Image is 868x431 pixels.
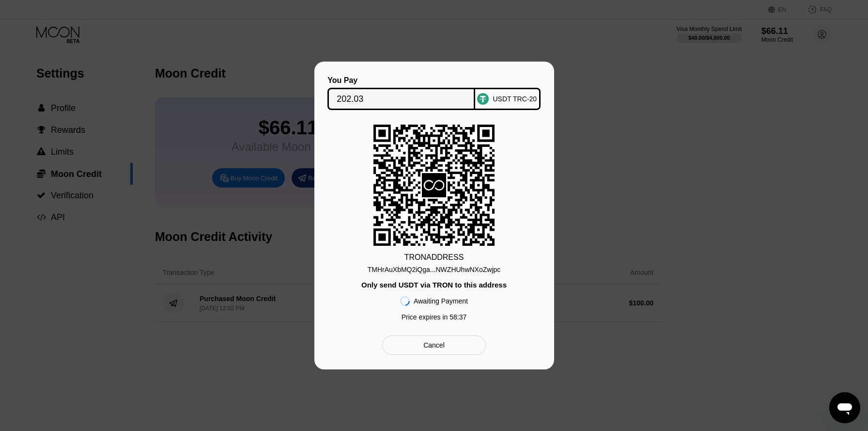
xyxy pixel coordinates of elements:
[361,281,507,289] div: Only send USDT via TRON to this address
[382,335,485,355] div: Cancel
[402,313,467,321] div: Price expires in
[329,76,540,110] div: You PayUSDT TRC-20
[414,297,468,305] div: Awaiting Payment
[829,392,860,423] iframe: 启动消息传送窗口的按钮
[449,313,466,321] span: 58 : 37
[368,266,501,273] div: TMHrAuXbMQ2iQga...NWZHUhwNXoZwjpc
[493,95,537,103] div: USDT TRC-20
[368,262,501,273] div: TMHrAuXbMQ2iQga...NWZHUhwNXoZwjpc
[404,253,464,262] div: TRON ADDRESS
[327,76,475,85] div: You Pay
[423,341,445,350] div: Cancel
